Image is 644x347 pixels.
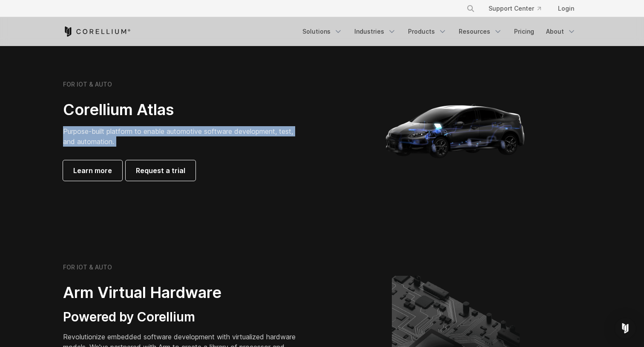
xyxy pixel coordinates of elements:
div: Navigation Menu [297,24,581,39]
h2: Arm Virtual Hardware [63,283,302,302]
h6: FOR IOT & AUTO [63,263,112,271]
div: Navigation Menu [456,1,581,16]
span: Learn more [73,165,112,176]
a: Pricing [509,24,539,39]
img: Corellium_Hero_Atlas_alt [371,45,541,216]
h3: Powered by Corellium [63,309,302,325]
a: Products [403,24,452,39]
a: Learn more [63,160,122,181]
a: Solutions [297,24,348,39]
a: Industries [349,24,401,39]
button: Search [463,1,478,16]
a: Support Center [482,1,548,16]
a: Corellium Home [63,26,131,37]
span: Request a trial [136,165,185,176]
a: About [541,24,581,39]
span: Purpose-built platform to enable automotive software development, test, and automation. [63,127,293,146]
div: Open Intercom Messenger [615,318,635,338]
a: Resources [454,24,507,39]
h6: FOR IOT & AUTO [63,81,112,88]
a: Request a trial [126,160,195,181]
h2: Corellium Atlas [63,100,302,119]
a: Login [551,1,581,16]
